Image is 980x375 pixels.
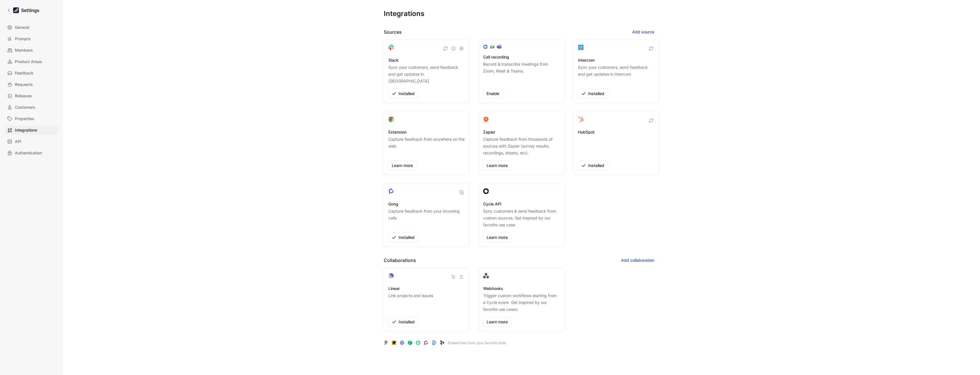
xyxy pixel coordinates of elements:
[15,47,33,54] span: Members
[388,317,418,326] button: Installed
[5,34,58,43] a: Prompts
[448,340,506,346] p: Embed links from your favorite tools
[388,136,465,156] p: Capture feedback from anywhere on the web
[578,129,595,136] h3: HubSpot
[578,161,608,170] button: Installed
[5,46,58,55] a: Members
[15,35,31,42] span: Prompts
[15,150,42,156] span: Authentication
[15,115,34,122] span: Properties
[15,70,33,76] span: Feedback
[5,5,42,16] a: Settings
[15,138,21,145] span: API
[5,23,58,32] a: General
[388,89,418,98] button: Installed
[5,148,58,158] a: Authentication
[384,257,416,264] h2: Collaborations
[621,257,654,264] span: Add collaboration
[483,161,511,170] a: Learn more
[15,127,37,134] span: Integrations
[627,27,659,37] button: Add source
[483,233,511,242] a: Learn more
[5,126,58,135] a: Integrations
[388,201,398,207] h3: Gong
[384,9,424,18] h1: Integrations
[578,64,654,84] p: Sync your customers, send feedback and get updates in Intercom
[15,104,35,111] span: Customers
[15,92,32,99] span: Releases
[21,7,39,14] h1: Settings
[483,201,501,207] h3: Cycle API
[388,233,418,242] button: Installed
[483,89,503,98] button: Enable
[483,54,509,61] h3: Call recording
[388,64,465,84] p: Sync your customers, send feedback and get updates in [GEOGRAPHIC_DATA]
[388,292,433,313] p: Link projects and issues
[5,80,58,89] a: Requests
[5,103,58,112] a: Customers
[5,137,58,146] a: API
[392,318,415,325] span: Installed
[5,57,58,66] a: Product Areas
[581,90,604,97] span: Installed
[392,234,415,241] span: Installed
[5,68,58,78] a: Feedback
[483,285,503,292] h3: Webhooks
[487,90,499,97] span: Enable
[388,57,399,64] h3: Slack
[384,29,402,35] h2: Sources
[5,91,58,100] a: Releases
[632,29,654,35] span: Add source
[483,317,511,326] a: Learn more
[392,90,415,97] span: Installed
[578,57,595,64] h3: Intercom
[15,58,42,65] span: Product Areas
[483,61,560,84] p: Record & transcribe meetings from Zoom, Meet & Teams.
[483,292,560,313] p: Trigger custom workflows starting from a Cycle event. Get inspired by our favorite use cases.
[15,24,29,31] span: General
[483,208,560,228] p: Sync customers & send feedback from custom sources. Get inspired by our favorite use case
[483,136,560,156] p: Capture feedback from thousands of sources with Zapier (survey results, recordings, sheets, etc).
[616,256,659,265] button: Add collaboration
[15,81,33,88] span: Requests
[578,89,608,98] button: Installed
[388,161,416,170] a: Learn more
[388,208,465,228] p: Capture feedback from your incoming calls
[388,129,407,136] h3: Extension
[388,285,400,292] h3: Linear
[5,114,58,123] a: Properties
[483,129,495,136] h3: Zapier
[581,162,604,169] span: Installed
